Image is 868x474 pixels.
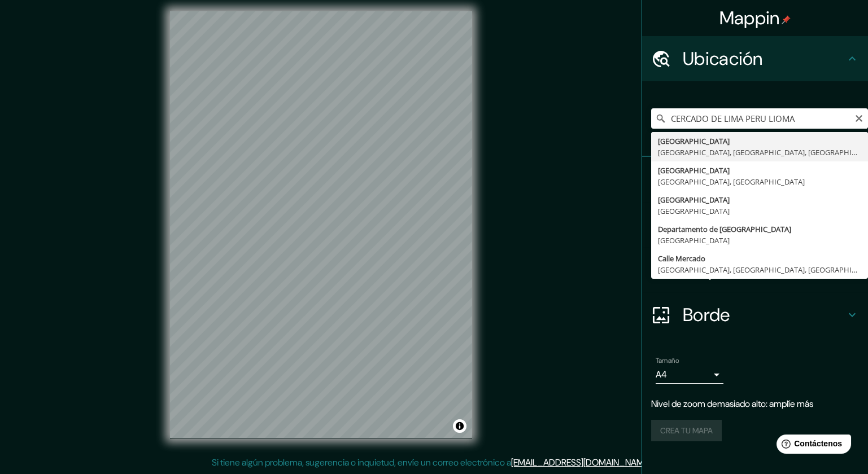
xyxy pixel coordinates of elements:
a: [EMAIL_ADDRESS][DOMAIN_NAME] [511,457,651,468]
input: Elige tu ciudad o zona [651,108,868,129]
font: Borde [683,303,730,327]
font: Tamaño [656,356,679,365]
iframe: Lanzador de widgets de ayuda [767,430,856,462]
div: Estilo [642,202,868,247]
canvas: Mapa [170,11,472,438]
font: [GEOGRAPHIC_DATA], [GEOGRAPHIC_DATA] [658,177,805,187]
button: Claro [854,112,863,123]
div: A4 [656,366,723,384]
font: Mappin [719,6,780,30]
div: Borde [642,292,868,337]
font: A4 [656,368,667,380]
button: Activar o desactivar atribución [453,419,466,433]
font: Nivel de zoom demasiado alto: amplíe más [651,398,813,410]
font: Ubicación [683,47,763,71]
font: Si tiene algún problema, sugerencia o inquietud, envíe un correo electrónico a [212,457,511,468]
img: pin-icon.png [782,15,791,24]
font: [GEOGRAPHIC_DATA] [658,206,730,216]
font: [GEOGRAPHIC_DATA] [658,165,730,175]
font: [GEOGRAPHIC_DATA] [658,195,730,205]
div: Ubicación [642,36,868,81]
font: [GEOGRAPHIC_DATA] [658,136,730,146]
font: [GEOGRAPHIC_DATA] [658,235,730,245]
div: Patas [642,157,868,202]
font: Departamento de [GEOGRAPHIC_DATA] [658,224,791,234]
div: Disposición [642,247,868,292]
font: Calle Mercado [658,253,705,264]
